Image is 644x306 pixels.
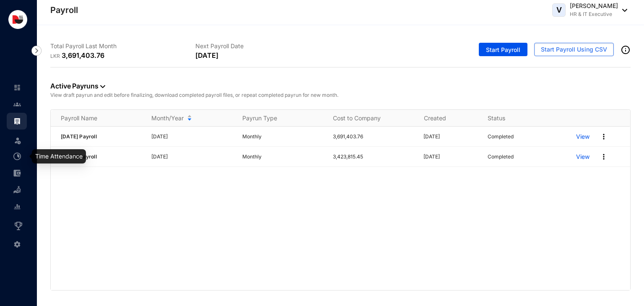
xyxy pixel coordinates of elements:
[488,132,514,141] p: Completed
[151,114,184,122] span: Month/Year
[333,153,413,161] p: 3,423,815.45
[195,50,218,60] p: [DATE]
[600,132,608,141] img: more.27664ee4a8faa814348e188645a3c1fc.svg
[13,186,21,194] img: loan-unselected.d74d20a04637f2d15ab5.svg
[51,110,141,127] th: Payroll Name
[151,132,232,141] p: [DATE]
[570,2,618,10] p: [PERSON_NAME]
[7,165,27,182] li: Expenses
[414,110,478,127] th: Created
[600,153,608,161] img: more.27664ee4a8faa814348e188645a3c1fc.svg
[13,169,21,177] img: expense-unselected.2edcf0507c847f3e9e96.svg
[13,203,21,210] img: report-unselected.e6a6b4230fc7da01f883.svg
[618,9,627,12] img: dropdown-black.8e83cc76930a90b1a4fdb6d089b7bf3a.svg
[13,101,21,108] img: people-unselected.118708e94b43a90eceab.svg
[534,43,614,56] button: Start Payroll Using CSV
[333,132,413,141] p: 3,691,403.76
[62,50,104,60] p: 3,691,403.76
[423,132,478,141] p: [DATE]
[488,153,514,161] p: Completed
[7,113,27,130] li: Payroll
[7,148,27,165] li: Time Attendance
[61,153,97,160] span: [DATE] Payroll
[13,241,21,248] img: settings-unselected.1febfda315e6e19643a1.svg
[7,198,27,215] li: Reports
[13,153,21,160] img: time-attendance-unselected.8aad090b53826881fffb.svg
[50,42,195,50] p: Total Payroll Last Month
[13,84,21,91] img: home-unselected.a29eae3204392db15eaf.svg
[50,4,78,16] p: Payroll
[50,91,631,99] p: View draft payrun and edit before finalizing, download completed payroll files, or repeat complet...
[7,182,27,198] li: Loan
[7,96,27,113] li: Contacts
[195,42,340,50] p: Next Payroll Date
[570,10,618,18] p: HR & IT Executive
[31,46,42,56] img: nav-icon-right.af6afadce00d159da59955279c43614e.svg
[242,132,323,141] p: Monthly
[151,153,232,161] p: [DATE]
[100,85,105,88] img: dropdown-black.8e83cc76930a90b1a4fdb6d089b7bf3a.svg
[486,46,520,54] span: Start Payroll
[8,10,27,29] img: logo
[478,110,566,127] th: Status
[541,45,607,54] span: Start Payroll Using CSV
[61,133,97,140] span: [DATE] Payroll
[242,153,323,161] p: Monthly
[232,110,323,127] th: Payrun Type
[621,45,631,55] img: info-outined.c2a0bb1115a2853c7f4cb4062ec879bc.svg
[50,82,105,90] a: Active Payruns
[50,52,62,60] p: LKR
[323,110,413,127] th: Cost to Company
[479,43,527,56] button: Start Payroll
[7,79,27,96] li: Home
[576,153,589,161] a: View
[13,136,22,145] img: leave-unselected.2934df6273408c3f84d9.svg
[13,221,23,231] img: award_outlined.f30b2bda3bf6ea1bf3dd.svg
[576,132,589,141] a: View
[13,117,21,125] img: payroll.289672236c54bbec4828.svg
[423,153,478,161] p: [DATE]
[556,6,562,14] span: V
